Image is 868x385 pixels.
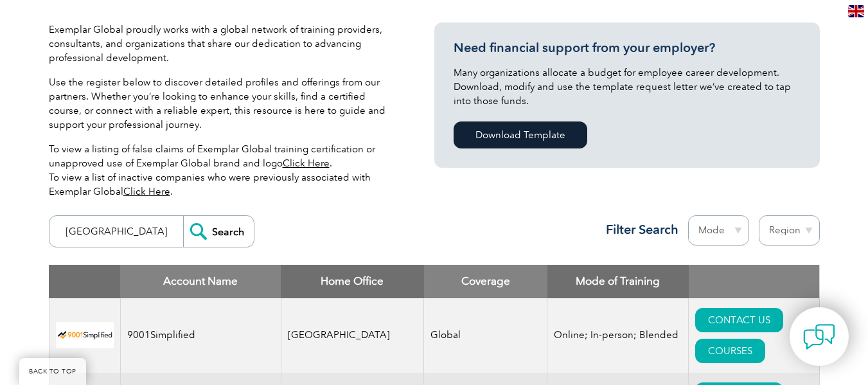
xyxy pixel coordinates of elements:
[454,121,587,148] a: Download Template
[598,222,678,238] h3: Filter Search
[281,298,424,373] td: [GEOGRAPHIC_DATA]
[183,216,254,247] input: Search
[454,66,801,108] p: Many organizations allocate a budget for employee career development. Download, modify and use th...
[283,157,330,169] a: Click Here
[695,308,783,332] a: CONTACT US
[56,322,114,348] img: 37c9c059-616f-eb11-a812-002248153038-logo.png
[803,321,835,353] img: contact-chat.png
[123,186,170,197] a: Click Here
[454,40,801,56] h3: Need financial support from your employer?
[424,298,547,373] td: Global
[689,265,819,298] th: : activate to sort column ascending
[19,358,86,385] a: BACK TO TOP
[695,339,765,363] a: COURSES
[281,265,424,298] th: Home Office: activate to sort column ascending
[547,265,689,298] th: Mode of Training: activate to sort column ascending
[120,265,281,298] th: Account Name: activate to sort column descending
[49,22,396,65] p: Exemplar Global proudly works with a global network of training providers, consultants, and organ...
[49,75,396,132] p: Use the register below to discover detailed profiles and offerings from our partners. Whether you...
[547,298,689,373] td: Online; In-person; Blended
[424,265,547,298] th: Coverage: activate to sort column ascending
[120,298,281,373] td: 9001Simplified
[848,5,864,17] img: en
[49,142,396,199] p: To view a listing of false claims of Exemplar Global training certification or unapproved use of ...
